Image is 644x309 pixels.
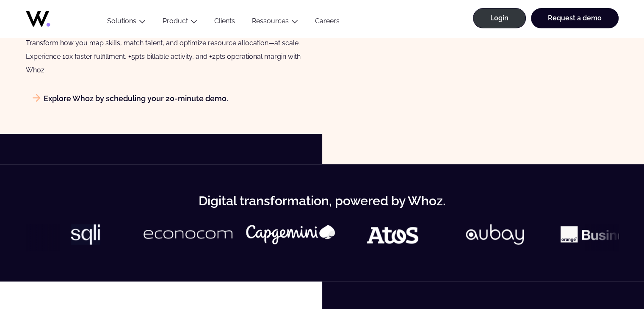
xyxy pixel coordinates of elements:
[531,8,619,28] a: Request a demo
[206,17,243,28] a: Clients
[243,17,307,28] button: Ressources
[163,17,188,25] a: Product
[154,17,206,28] button: Product
[307,17,348,28] a: Careers
[473,8,526,28] a: Login
[26,36,314,77] div: Transform how you map skills, match talent, and optimize resource allocation—at scale. Experience...
[252,17,289,25] a: Ressources
[26,94,228,103] a: Explore Whoz by scheduling your 20-minute demo.
[199,193,445,208] strong: Digital transformation, powered by Whoz.
[99,17,154,28] button: Solutions
[588,253,632,297] iframe: Chatbot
